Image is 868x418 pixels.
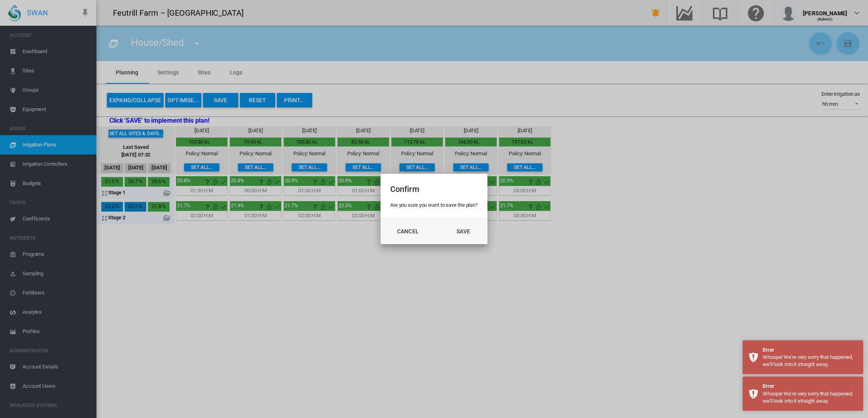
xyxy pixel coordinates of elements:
[390,183,478,195] h2: Confirm
[763,390,857,405] div: Whoops! We're very sorry that happened, we'll look into it straight away.
[390,202,478,209] div: Are you sure you want to save the plan?
[381,174,487,244] md-dialog: Confirm
[743,340,863,375] div: Error Whoops! We're very sorry that happened, we'll look into it straight away.
[763,346,857,354] div: Error
[390,224,426,239] button: Cancel
[446,224,481,239] button: Save
[763,383,857,390] div: Error
[763,354,857,368] div: Whoops! We're very sorry that happened, we'll look into it straight away.
[743,377,863,411] div: Error Whoops! We're very sorry that happened, we'll look into it straight away.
